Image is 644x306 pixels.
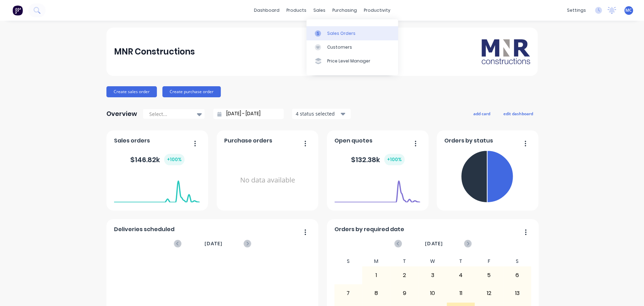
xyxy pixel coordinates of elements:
div: Sales Orders [327,30,356,37]
span: [DATE] [205,240,222,247]
img: MNR Constructions [482,39,530,64]
div: 13 [503,285,531,302]
div: W [418,256,447,266]
button: 4 status selected [292,109,351,119]
div: S [334,256,362,266]
span: [DATE] [425,240,443,247]
div: + 100 % [384,154,405,165]
button: add card [469,109,495,118]
div: sales [310,5,329,16]
span: Sales orders [114,137,150,145]
button: Create sales order [106,86,157,97]
div: $ 132.38k [351,154,405,165]
div: 6 [503,267,531,284]
div: 8 [362,285,390,302]
div: $ 146.82k [130,154,184,165]
div: purchasing [329,5,360,16]
div: 9 [391,285,418,302]
a: Sales Orders [306,26,398,40]
div: 12 [475,285,503,302]
div: T [390,256,419,266]
div: MNR Constructions [114,45,195,59]
div: No data available [224,148,311,213]
div: M [362,256,390,266]
button: Create purchase order [162,86,221,97]
div: 11 [447,285,475,302]
div: settings [563,5,589,16]
a: dashboard [250,5,283,16]
div: 1 [362,267,390,284]
div: T [447,256,475,266]
div: 4 status selected [296,110,339,117]
span: Open quotes [334,137,372,145]
span: MC [625,7,632,13]
div: 2 [391,267,418,284]
div: F [475,256,503,266]
a: Customers [306,40,398,54]
div: productivity [360,5,394,16]
img: Factory [12,5,23,16]
div: products [283,5,310,16]
div: Overview [106,107,137,121]
div: 4 [447,267,475,284]
div: S [503,256,531,266]
div: 3 [419,267,446,284]
span: Purchase orders [224,137,272,145]
div: + 100 % [164,154,184,165]
a: Price Level Manager [306,54,398,68]
div: 10 [419,285,446,302]
div: Customers [327,44,352,50]
span: Orders by status [444,137,493,145]
div: 5 [475,267,503,284]
div: Price Level Manager [327,58,370,64]
button: edit dashboard [499,109,538,118]
div: 7 [334,285,362,302]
